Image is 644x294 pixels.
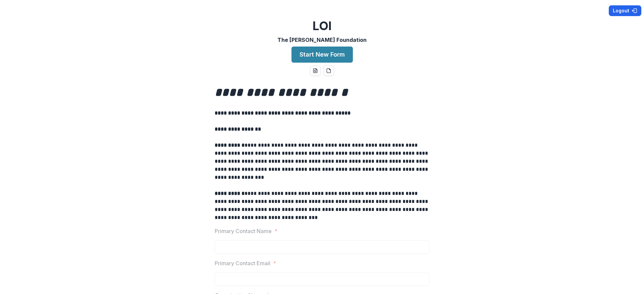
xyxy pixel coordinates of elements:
p: Primary Contact Name [215,227,272,235]
button: Start New Form [291,47,353,63]
p: Primary Contact Email [215,259,270,267]
button: pdf-download [323,65,334,76]
button: word-download [310,65,321,76]
p: The [PERSON_NAME] Foundation [277,36,367,44]
h2: LOI [313,19,332,33]
button: Logout [609,5,641,16]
